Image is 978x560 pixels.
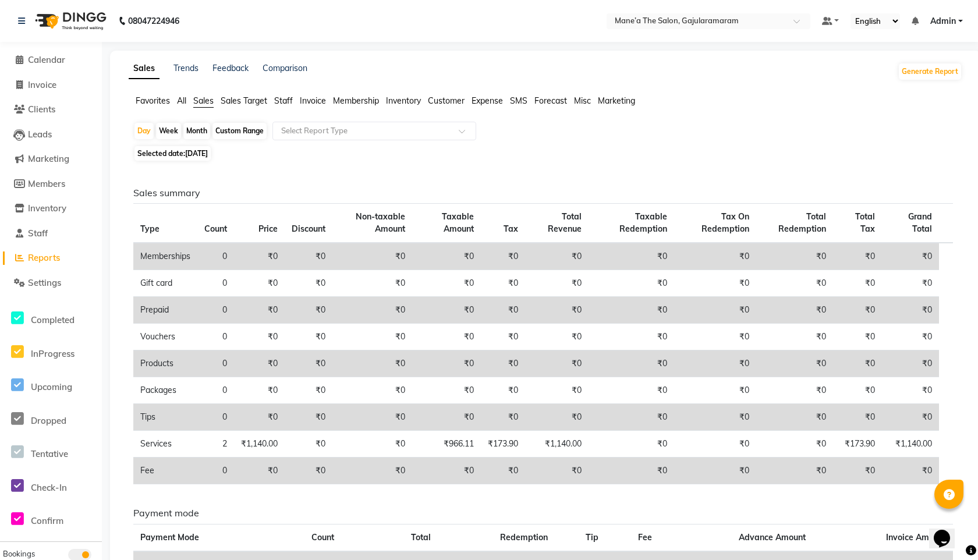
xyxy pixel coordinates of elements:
td: ₹0 [481,324,525,350]
td: ₹0 [882,350,939,377]
td: ₹0 [589,297,674,324]
span: Bookings [3,549,35,558]
td: ₹0 [756,377,833,404]
td: 0 [197,350,234,377]
span: Sales Target [221,95,267,106]
td: ₹0 [674,350,757,377]
span: Selected date: [134,146,211,161]
td: ₹0 [589,324,674,350]
td: ₹0 [525,324,589,350]
span: Invoice Amount [886,532,946,543]
td: ₹0 [234,404,285,431]
td: ₹0 [674,270,757,297]
span: Marketing [598,95,635,106]
td: ₹0 [756,404,833,431]
a: Inventory [3,202,99,215]
td: ₹0 [674,404,757,431]
span: Invoice [28,79,56,90]
td: Tips [133,404,197,431]
span: Forecast [534,95,567,106]
h6: Sales summary [133,187,953,199]
td: ₹0 [674,297,757,324]
td: ₹0 [833,243,882,270]
td: ₹0 [833,350,882,377]
span: Count [204,224,227,234]
td: ₹0 [332,458,412,484]
span: Clients [28,104,55,115]
span: Invoice [300,95,326,106]
td: Services [133,431,197,458]
span: Payment Mode [140,532,199,543]
span: Membership [333,95,379,106]
td: ₹0 [285,270,332,297]
td: ₹0 [525,377,589,404]
td: ₹0 [756,243,833,270]
span: Settings [28,277,61,288]
span: SMS [510,95,527,106]
td: ₹0 [674,458,757,484]
td: ₹0 [882,377,939,404]
span: Completed [31,314,75,325]
span: Admin [930,15,956,27]
div: Custom Range [212,123,267,139]
td: Fee [133,458,197,484]
td: ₹0 [234,377,285,404]
span: Members [28,178,65,189]
td: ₹0 [525,404,589,431]
span: Total [411,532,431,543]
td: ₹0 [332,270,412,297]
td: 0 [197,458,234,484]
td: ₹0 [412,350,480,377]
span: [DATE] [185,149,208,158]
span: Favorites [136,95,170,106]
td: ₹0 [412,404,480,431]
td: ₹0 [412,458,480,484]
td: ₹0 [756,324,833,350]
td: ₹0 [481,377,525,404]
td: ₹0 [285,404,332,431]
span: Reports [28,252,60,263]
td: ₹0 [332,431,412,458]
td: ₹0 [412,377,480,404]
iframe: chat widget [929,513,966,548]
a: Sales [129,58,160,79]
a: Calendar [3,54,99,67]
td: ₹0 [481,458,525,484]
span: Tax [504,224,518,234]
td: ₹0 [332,350,412,377]
span: All [177,95,186,106]
div: Week [156,123,181,139]
td: ₹0 [332,404,412,431]
td: 2 [197,431,234,458]
td: ₹0 [589,458,674,484]
span: Redemption [500,532,548,543]
td: ₹1,140.00 [234,431,285,458]
div: Month [183,123,210,139]
td: ₹0 [412,243,480,270]
td: ₹0 [285,324,332,350]
td: ₹0 [674,243,757,270]
span: Discount [292,224,325,234]
td: ₹0 [756,270,833,297]
td: ₹0 [285,243,332,270]
td: ₹0 [589,270,674,297]
h6: Payment mode [133,508,953,519]
span: InProgress [31,348,75,359]
a: Members [3,178,99,191]
td: ₹0 [481,350,525,377]
td: ₹0 [756,297,833,324]
td: ₹0 [332,377,412,404]
td: ₹0 [525,243,589,270]
td: ₹0 [332,324,412,350]
td: 0 [197,404,234,431]
td: ₹0 [589,404,674,431]
td: 0 [197,270,234,297]
td: ₹0 [332,297,412,324]
td: ₹0 [674,377,757,404]
td: ₹0 [756,458,833,484]
td: ₹0 [234,297,285,324]
span: Marketing [28,153,69,164]
td: ₹1,140.00 [882,431,939,458]
span: Taxable Amount [442,211,474,234]
a: Trends [173,63,199,73]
